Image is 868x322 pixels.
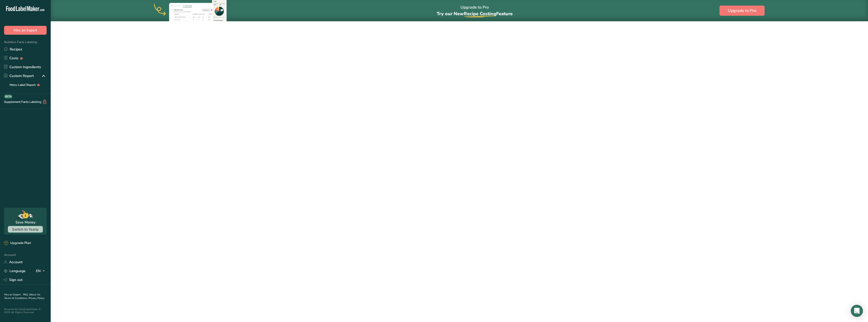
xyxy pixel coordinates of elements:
[728,8,756,14] span: Upgrade to Pro
[29,296,44,300] a: Privacy Policy
[4,293,40,300] a: About Us .
[4,267,26,275] a: Language
[464,11,496,17] span: Recipe Costing
[4,94,12,99] div: BETA
[4,26,47,35] button: Hire an Expert
[719,6,765,16] button: Upgrade to Pro
[36,268,47,274] div: EN
[4,293,22,296] a: Hire an Expert .
[12,227,39,232] span: Switch to Yearly
[851,305,863,317] div: Open Intercom Messenger
[23,293,29,296] a: FAQ .
[437,0,513,21] div: Upgrade to Pro
[4,296,29,300] a: Terms & Conditions .
[4,308,47,314] div: Powered By FoodLabelMaker © 2025 All Rights Reserved
[15,220,35,225] div: Save Money
[8,226,43,233] button: Switch to Yearly
[437,11,513,17] span: Try our New Feature
[4,73,34,79] div: Custom Report
[4,241,31,246] div: Upgrade Plan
